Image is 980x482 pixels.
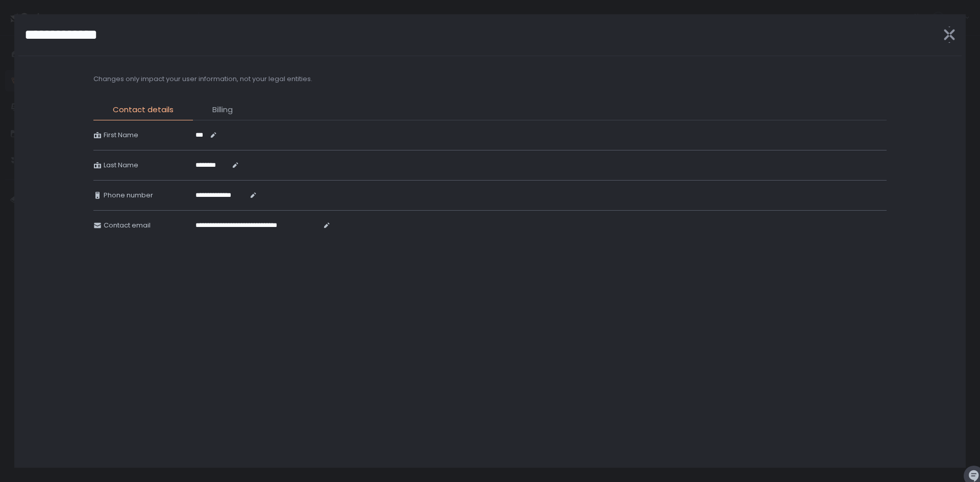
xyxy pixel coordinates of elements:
[93,74,312,84] h2: Changes only impact your user information, not your legal entities.
[104,131,138,140] span: First Name
[104,161,138,170] span: Last Name
[212,104,233,116] span: Billing
[104,191,153,200] span: Phone number
[104,221,151,230] span: Contact email
[113,104,174,116] span: Contact details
